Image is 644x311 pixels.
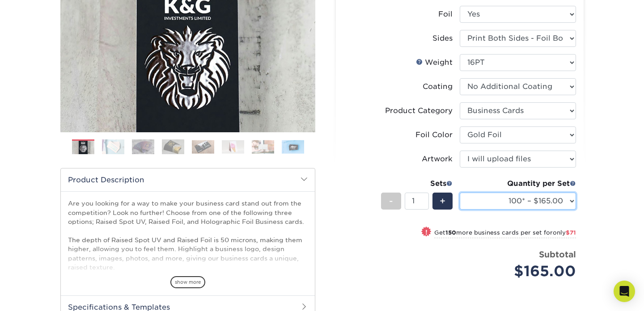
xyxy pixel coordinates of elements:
[416,57,453,68] div: Weight
[61,168,315,191] h2: Product Description
[170,276,205,288] span: show more
[282,140,304,154] img: Business Cards 08
[422,154,453,164] div: Artwork
[566,229,576,236] span: $71
[72,136,94,159] img: Business Cards 01
[425,227,428,237] span: !
[460,178,576,189] div: Quantity per Set
[162,139,184,155] img: Business Cards 04
[445,229,456,236] strong: 150
[381,178,453,189] div: Sets
[222,140,244,154] img: Business Cards 06
[614,281,635,302] div: Open Intercom Messenger
[434,229,576,238] small: Get more business cards per set for
[415,130,453,140] div: Foil Color
[553,229,576,236] span: only
[385,105,453,116] div: Product Category
[192,140,214,154] img: Business Cards 05
[440,194,445,208] span: +
[423,81,453,92] div: Coating
[438,9,453,20] div: Foil
[466,261,576,282] div: $165.00
[539,249,576,259] strong: Subtotal
[252,140,274,154] img: Business Cards 07
[432,33,453,44] div: Sides
[102,139,124,155] img: Business Cards 02
[132,139,154,155] img: Business Cards 03
[389,194,393,208] span: -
